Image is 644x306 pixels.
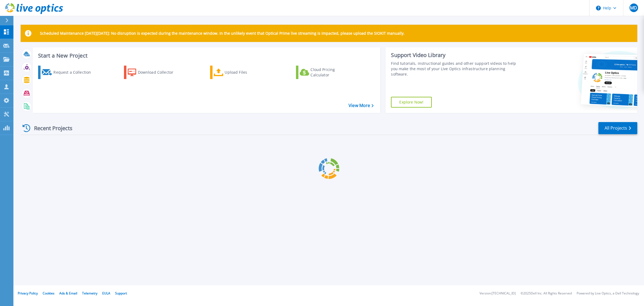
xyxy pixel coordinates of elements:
[225,67,268,78] div: Upload Files
[598,122,637,134] a: All Projects
[82,291,97,296] a: Telemetry
[577,292,639,295] li: Powered by Live Optics, a Dell Technology
[138,67,181,78] div: Download Collector
[40,31,405,35] p: Scheduled Maintenance [DATE][DATE]: No disruption is expected during the maintenance window. In t...
[38,53,374,59] h3: Start a New Project
[480,292,516,295] li: Version: [TECHNICAL_ID]
[521,292,572,295] li: © 2025 Dell Inc. All Rights Reserved
[391,97,432,108] a: Explore Now!
[210,66,270,79] a: Upload Files
[18,291,38,296] a: Privacy Policy
[43,291,54,296] a: Cookies
[124,66,184,79] a: Download Collector
[391,52,521,59] div: Support Video Library
[115,291,127,296] a: Support
[21,122,80,135] div: Recent Projects
[349,103,374,108] a: View More
[310,67,353,78] div: Cloud Pricing Calculator
[53,67,96,78] div: Request a Collection
[38,66,98,79] a: Request a Collection
[102,291,110,296] a: EULA
[391,61,521,77] div: Find tutorials, instructional guides and other support videos to help you make the most of your L...
[630,6,637,10] span: MD
[296,66,356,79] a: Cloud Pricing Calculator
[59,291,77,296] a: Ads & Email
